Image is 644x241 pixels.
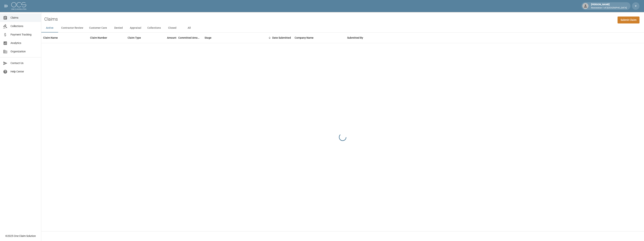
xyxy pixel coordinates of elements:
div: © 2025 One Claim Solution [5,234,36,238]
span: Analytics [11,41,38,45]
span: Contact Us [11,61,38,65]
div: Stage [205,32,211,43]
button: All [181,23,198,32]
button: Active [41,23,58,32]
span: Payment Tracking [11,33,38,37]
div: Committed Amount [178,32,201,43]
div: Company Name [293,32,345,43]
div: Submitted By [347,32,363,43]
div: Amount [154,32,178,43]
div: Claim Type [126,32,154,43]
button: Closed [164,23,181,32]
button: Collections [144,23,164,32]
div: Claim Type [128,32,141,43]
button: Appraisal [127,23,144,32]
div: Submitted By [345,32,392,43]
button: open drawer [2,2,10,10]
div: Committed Amount [178,32,203,43]
img: ocs-logo-white-transparent.png [11,2,26,10]
button: Customer Care [86,23,110,32]
div: Claim Name [43,32,58,43]
button: Denied [110,23,127,32]
div: [PERSON_NAME] [590,3,628,9]
h2: Claims [44,17,58,22]
span: Organization [11,50,38,53]
div: Company Name [295,32,314,43]
div: Date Submitted [272,32,291,43]
button: Sort [267,35,272,40]
div: Claim Number [88,32,126,43]
span: Collections [11,24,38,28]
div: dynamic tabs [41,23,644,32]
div: Stage [203,32,259,43]
div: Claim Name [41,32,88,43]
div: Date Submitted [259,32,293,43]
a: Submit Claim [618,17,639,23]
div: Amount [167,32,176,43]
p: Restoration 1 of [GEOGRAPHIC_DATA] [591,6,627,10]
div: Claim Number [90,32,107,43]
span: Help Center [11,70,38,74]
button: Contractor Review [58,23,86,32]
span: Claims [11,16,38,20]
